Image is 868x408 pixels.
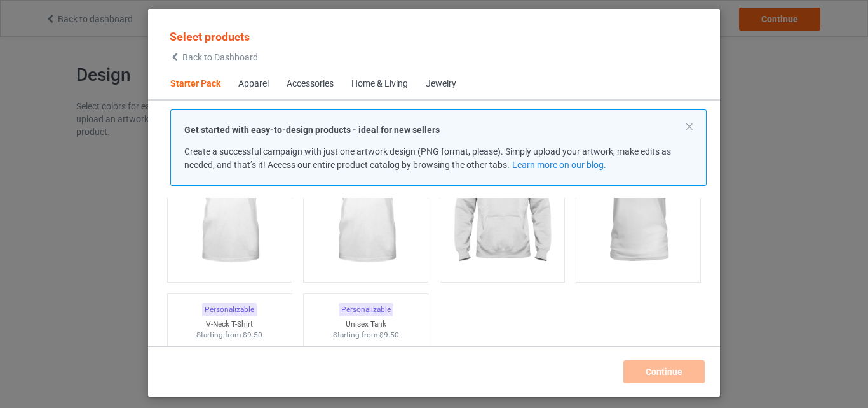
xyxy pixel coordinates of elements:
div: Jewelry [426,78,456,90]
div: Apparel [238,78,269,90]
div: Unisex Tank [304,319,428,330]
img: regular.jpg [581,133,695,276]
img: regular.jpg [445,133,559,276]
img: regular.jpg [173,133,287,276]
span: $9.50 [243,330,262,339]
div: Starting from [168,330,292,341]
div: V-Neck T-Shirt [168,319,292,330]
div: Personalizable [339,303,393,316]
span: Back to Dashboard [182,52,258,62]
strong: Get started with easy-to-design products - ideal for new sellers [184,125,440,135]
img: regular.jpg [309,133,423,276]
span: Select products [170,30,250,43]
span: Create a successful campaign with just one artwork design (PNG format, please). Simply upload you... [184,146,671,170]
div: Personalizable [202,303,257,316]
div: Home & Living [351,78,408,90]
span: Starter Pack [161,69,229,99]
div: Accessories [287,78,334,90]
span: $9.50 [379,330,399,339]
a: Learn more on our blog. [512,160,606,170]
div: Starting from [304,330,428,341]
